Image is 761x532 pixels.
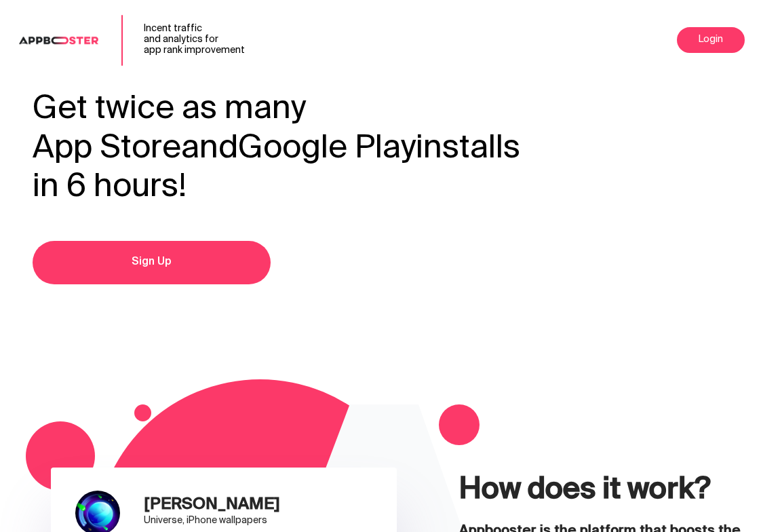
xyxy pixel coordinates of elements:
[144,24,245,56] span: Incent traffic and analytics for app rank improvement
[33,91,728,208] h1: Get twice as many and installs in 6 hours!
[16,34,245,46] a: Incent trafficand analytics forapp rank improvement
[238,121,416,178] span: Google Play
[144,514,280,529] div: Universe, iPhone wallpapers
[33,121,181,178] span: App Store
[677,27,745,53] a: Login
[699,35,724,45] span: Login
[144,497,280,514] div: [PERSON_NAME]
[459,474,745,509] h2: How does it work?
[33,241,271,284] a: Sign Up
